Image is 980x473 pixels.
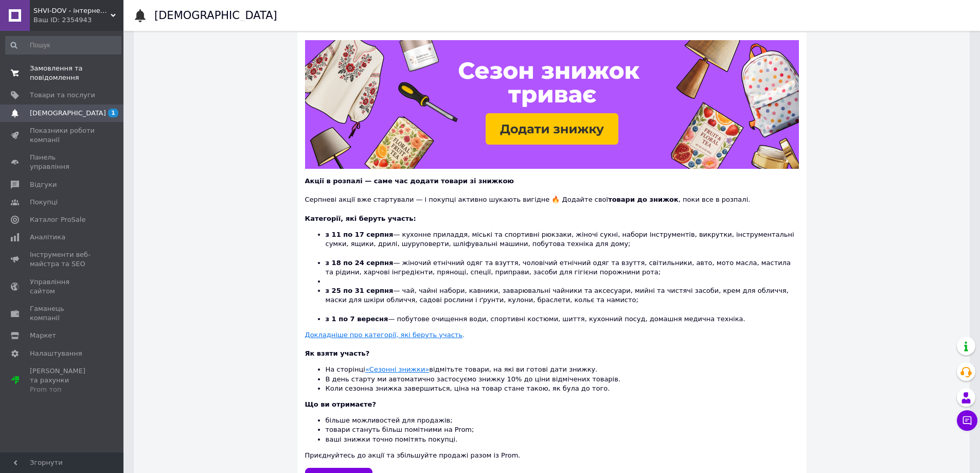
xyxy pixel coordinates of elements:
div: Серпневі акції вже стартували — і покупці активно шукають вигідне 🔥 Додайте свої , поки все в роз... [305,186,799,204]
li: ваші знижки точно помітять покупці. [326,435,799,444]
li: Коли сезонна знижка завершиться, ціна на товар стане такою, як була до того. [326,384,799,393]
button: Чат з покупцем [957,410,977,431]
span: Каталог ProSale [30,215,85,224]
li: — чай, чайні набори, кавники, заварювальні чайники та аксесуари, мийні та чистячі засоби, крем дл... [326,286,799,314]
span: Управління сайтом [30,277,95,296]
b: з 1 по 7 вересня [326,315,388,323]
b: Як взяти участь? [305,349,370,357]
div: Prom топ [30,385,95,394]
li: На сторінці відмітьте товари, на які ви готові дати знижку. [326,365,799,374]
h1: [DEMOGRAPHIC_DATA] [154,9,277,22]
span: Панель управління [30,153,95,171]
div: Ваш ID: 2354943 [33,15,123,25]
b: Акції в розпалі — саме час додати товари зі знижкою [305,177,514,185]
span: Налаштування [30,349,82,358]
span: [DEMOGRAPHIC_DATA] [30,109,106,118]
li: — кухонне приладдя, міські та спортивні рюкзаки, жіночі сукні, набори інструментів, викрутки, інс... [326,230,799,258]
li: — побутове очищення води, спортивні костюми, шиття, кухонний посуд, домашня медична техніка. [326,314,799,324]
span: Маркет [30,331,56,340]
li: товари стануть більш помітними на Prom; [326,425,799,434]
span: Відгуки [30,180,57,189]
a: Докладніше про категорії, які беруть участь. [305,331,465,339]
b: з 25 по 31 серпня [326,287,394,294]
span: 1 [108,109,118,117]
span: [PERSON_NAME] та рахунки [30,366,95,395]
input: Пошук [5,36,121,55]
li: В день старту ми автоматично застосуємо знижку 10% до ціни відмічених товарів. [326,375,799,384]
span: Гаманець компанії [30,304,95,323]
a: «Сезонні знижки» [365,365,429,373]
b: з 11 по 17 серпня [326,231,394,238]
li: — жіночий етнічний одяг та взуття, чоловічий етнічний одяг та взуття, світильники, авто, мото мас... [326,258,799,277]
li: більше можливостей для продажів; [326,416,799,425]
span: Товари та послуги [30,91,95,100]
span: Інструменти веб-майстра та SEO [30,250,95,269]
b: Що ви отримаєте? [305,400,376,408]
span: SHVI-DOV - інтернет-магазин якісних товарів [33,6,111,15]
span: Замовлення та повідомлення [30,64,95,82]
b: товари до знижок [608,196,679,203]
span: Аналітика [30,233,65,242]
span: Показники роботи компанії [30,126,95,145]
div: Приєднуйтесь до акції та збільшуйте продажі разом із Prom. [305,400,799,460]
u: Докладніше про категорії, які беруть участь [305,331,463,339]
span: Покупці [30,198,58,207]
b: з 18 по 24 серпня [326,259,394,267]
b: Категорії, які беруть участь: [305,215,416,222]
